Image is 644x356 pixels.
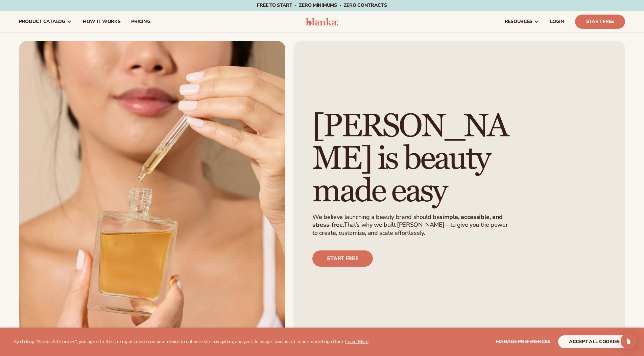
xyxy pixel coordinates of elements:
[312,250,373,267] a: Start free
[505,19,532,24] span: resources
[496,338,550,345] span: Manage preferences
[126,11,156,32] a: pricing
[550,19,564,24] span: LOGIN
[19,41,285,336] img: Female smiling with serum bottle.
[77,11,126,32] a: How It Works
[496,335,550,348] button: Manage preferences
[14,339,368,345] p: By clicking "Accept All Cookies", you agree to the storing of cookies on your device to enhance s...
[312,213,503,229] strong: simple, accessible, and stress-free.
[312,213,514,237] p: We believe launching a beauty brand should be That’s why we built [PERSON_NAME]—to give you the p...
[345,338,368,345] a: Learn More
[14,11,77,32] a: product catalog
[575,15,625,29] a: Start Free
[257,2,387,8] span: Free to start · ZERO minimums · ZERO contracts
[83,19,121,24] span: How It Works
[312,110,518,208] h1: [PERSON_NAME] is beauty made easy
[19,19,65,24] span: product catalog
[558,335,630,348] button: accept all cookies
[131,19,150,24] span: pricing
[545,11,570,32] a: LOGIN
[499,11,545,32] a: resources
[621,333,637,349] div: Open Intercom Messenger
[306,18,338,26] img: logo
